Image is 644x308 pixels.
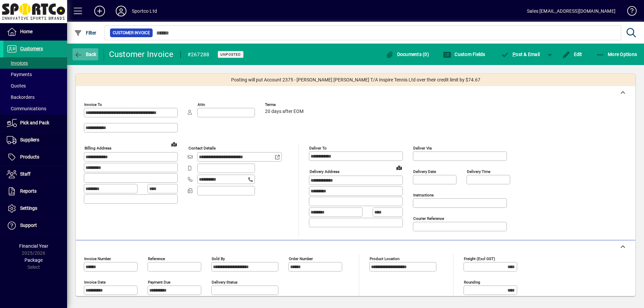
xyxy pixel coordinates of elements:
span: Suppliers [20,137,39,142]
span: ost & Email [501,52,540,57]
a: View on map [169,139,179,149]
button: Back [72,48,98,60]
span: Custom Fields [443,52,485,57]
span: Filter [74,30,97,36]
span: Reports [20,188,37,194]
span: Payments [7,72,32,77]
mat-label: Freight (excl GST) [464,256,495,261]
button: Add [89,5,110,17]
button: Profile [110,5,132,17]
span: Customers [20,46,43,51]
span: 20 days after EOM [265,109,304,114]
button: Post & Email [498,48,543,60]
div: Sales [EMAIL_ADDRESS][DOMAIN_NAME] [527,6,615,16]
a: Home [3,23,67,40]
a: Backorders [3,91,67,103]
span: Home [20,29,33,34]
div: Sportco Ltd [132,6,157,16]
div: Customer Invoice [109,49,174,60]
mat-label: Deliver To [309,146,327,150]
button: Custom Fields [441,48,487,60]
span: Unposted [220,52,241,57]
mat-label: Reference [148,256,165,261]
span: Posting will put Account 2375 - [PERSON_NAME] [PERSON_NAME] T/A Inspire Tennis Ltd over their cre... [231,76,480,83]
mat-label: Delivery status [212,280,237,285]
span: Pick and Pack [20,120,49,125]
span: Settings [20,205,37,211]
span: Products [20,154,39,160]
a: Products [3,149,67,166]
button: More Options [595,48,639,60]
button: Edit [560,48,584,60]
mat-label: Instructions [413,193,434,197]
mat-label: Deliver via [413,146,432,150]
span: Invoices [7,60,28,66]
span: Support [20,223,37,228]
span: Customer Invoice [113,29,150,36]
a: View on map [394,162,405,173]
mat-label: Invoice To [84,102,102,107]
mat-label: Payment due [148,280,170,285]
span: More Options [596,52,637,57]
a: Quotes [3,80,67,91]
span: Terms [265,103,305,107]
span: Quotes [7,83,26,88]
mat-label: Rounding [464,280,480,285]
button: Documents (0) [384,48,431,60]
button: Filter [72,27,98,39]
span: Staff [20,171,31,177]
a: Staff [3,166,67,183]
span: Package [24,257,43,263]
mat-label: Product location [370,256,399,261]
a: Communications [3,103,67,114]
mat-label: Invoice date [84,280,106,285]
mat-label: Sold by [212,256,225,261]
span: Backorders [7,95,35,100]
span: Documents (0) [385,52,429,57]
mat-label: Delivery time [467,169,490,174]
a: Settings [3,200,67,217]
a: Invoices [3,57,67,69]
span: Communications [7,106,46,111]
a: Knowledge Base [622,1,636,23]
span: Edit [562,52,582,57]
app-page-header-button: Back [67,48,104,60]
span: P [513,52,516,57]
mat-label: Delivery date [413,169,436,174]
mat-label: Courier Reference [413,216,444,221]
a: Pick and Pack [3,115,67,131]
a: Reports [3,183,67,200]
a: Support [3,217,67,234]
div: #267288 [187,49,210,60]
span: Back [74,52,97,57]
mat-label: Attn [198,102,205,107]
a: Payments [3,69,67,80]
mat-label: Order number [289,256,313,261]
a: Suppliers [3,132,67,148]
mat-label: Invoice number [84,256,111,261]
span: Financial Year [19,243,48,249]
